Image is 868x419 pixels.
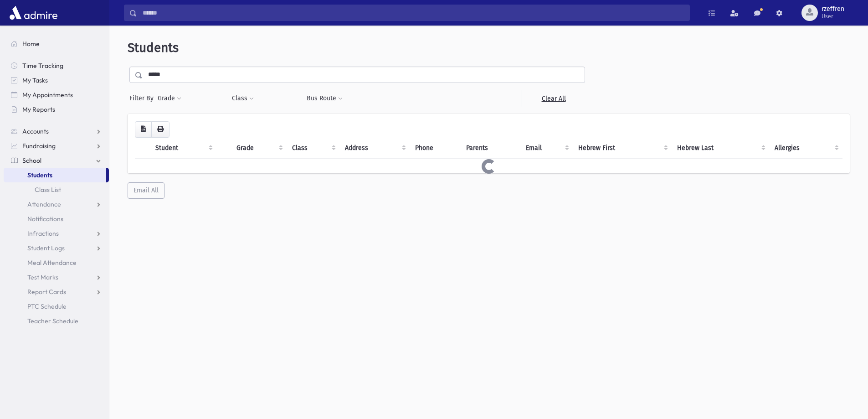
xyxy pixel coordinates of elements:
span: rzeffren [822,5,844,13]
th: Hebrew Last [672,138,769,159]
a: My Tasks [4,73,109,88]
span: My Tasks [22,76,48,84]
a: Fundraising [4,139,109,153]
span: Attendance [27,200,61,208]
th: Student [150,138,216,159]
a: Students [4,168,106,182]
a: Report Cards [4,285,109,299]
span: PTC Schedule [27,302,67,310]
a: My Reports [4,102,109,117]
th: Grade [231,138,287,159]
button: CSV [135,121,152,138]
span: School [22,156,41,165]
span: Report Cards [27,288,66,296]
button: Class [231,90,254,107]
a: Clear All [522,90,585,107]
span: Infractions [27,229,59,238]
span: My Appointments [22,91,73,99]
th: Class [287,138,339,159]
th: Email [520,138,573,159]
span: Home [22,40,40,48]
a: Infractions [4,226,109,241]
a: School [4,153,109,168]
span: User [822,13,844,20]
a: Student Logs [4,241,109,255]
span: Students [27,171,52,179]
th: Hebrew First [573,138,672,159]
th: Parents [461,138,520,159]
span: Time Tracking [22,62,63,70]
a: Test Marks [4,270,109,285]
a: Home [4,36,109,51]
input: Search [137,5,689,21]
span: Teacher Schedule [27,317,78,325]
a: Notifications [4,212,109,226]
th: Address [339,138,410,159]
button: Bus Route [306,90,343,107]
span: Test Marks [27,273,58,281]
span: My Reports [22,105,55,114]
img: AdmirePro [7,4,60,22]
a: Accounts [4,124,109,139]
a: PTC Schedule [4,299,109,314]
a: Class List [4,182,109,197]
a: Teacher Schedule [4,314,109,328]
a: Time Tracking [4,58,109,73]
span: Students [128,40,179,55]
span: Fundraising [22,142,56,150]
button: Grade [157,90,182,107]
button: Email All [128,182,164,199]
span: Student Logs [27,244,65,252]
span: Notifications [27,215,63,223]
span: Accounts [22,127,49,135]
a: Meal Attendance [4,255,109,270]
th: Phone [410,138,461,159]
a: Attendance [4,197,109,212]
a: My Appointments [4,88,109,102]
th: Allergies [769,138,842,159]
span: Filter By [129,93,157,103]
button: Print [151,121,169,138]
span: Meal Attendance [27,259,77,267]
